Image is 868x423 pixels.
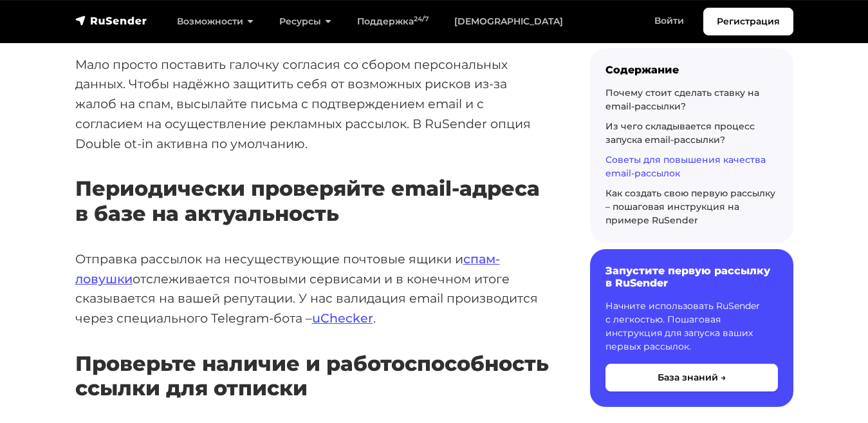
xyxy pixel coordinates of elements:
[590,249,793,407] a: Запустите первую рассылку в RuSender Начните использовать RuSender с легкостью. Пошаговая инструк...
[312,310,373,326] a: uChecker
[605,87,759,112] a: Почему стоит сделать ставку на email-рассылки?
[266,8,344,35] a: Ресурсы
[414,15,429,23] sup: 24/7
[605,154,766,179] a: Советы для повышения качества email-рассылок
[605,120,755,146] a: Из чего складывается процесс запуска email-рассылки?
[605,265,778,289] h6: Запустите первую рассылку в RuSender
[703,8,793,35] a: Регистрация
[605,300,778,354] p: Начните использовать RuSender с легкостью. Пошаговая инструкция для запуска ваших первых рассылок.
[441,8,576,35] a: [DEMOGRAPHIC_DATA]
[75,176,549,226] h3: Периодически проверяйте email-адреса в базе на актуальность
[605,187,775,226] a: Как создать свою первую рассылку – пошаговая инструкция на примере RuSender
[164,8,266,35] a: Возможности
[75,14,147,27] img: RuSender
[605,64,778,76] div: Содержание
[75,251,500,287] a: спам-ловушки
[642,8,697,34] a: Войти
[75,249,549,328] p: Отправка рассылок на несуществующие почтовые ящики и отслеживается почтовыми сервисами и в конечн...
[75,352,549,401] h3: Проверьте наличие и работоспособность ссылки для отписки
[344,8,441,35] a: Поддержка24/7
[75,55,549,154] p: Мало просто поставить галочку согласия со сбором персональных данных. Чтобы надёжно защитить себя...
[605,364,778,392] button: База знаний →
